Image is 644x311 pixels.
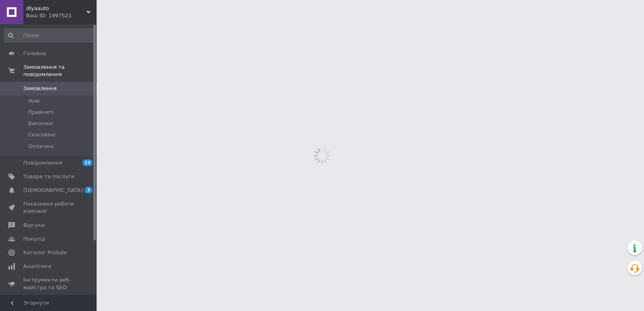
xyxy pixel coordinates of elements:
[26,5,87,12] span: dlyaauto
[83,159,93,166] span: 23
[28,131,56,138] span: Скасовані
[28,120,53,127] span: Виконані
[28,97,40,105] span: Нові
[23,263,51,270] span: Аналітика
[23,159,62,167] span: Повідомлення
[23,200,74,215] span: Показники роботи компанії
[23,222,44,229] span: Відгуки
[85,187,93,194] span: 3
[23,187,83,194] span: [DEMOGRAPHIC_DATA]
[26,12,97,19] div: Ваш ID: 1997521
[23,276,74,291] span: Інструменти веб-майстра та SEO
[23,235,45,243] span: Покупці
[23,249,67,256] span: Каталог ProSale
[23,50,46,57] span: Головна
[23,85,57,92] span: Замовлення
[28,143,54,150] span: Оплачені
[23,173,74,180] span: Товари та послуги
[23,64,97,78] span: Замовлення та повідомлення
[28,109,53,116] span: Прийняті
[4,28,95,43] input: Пошук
